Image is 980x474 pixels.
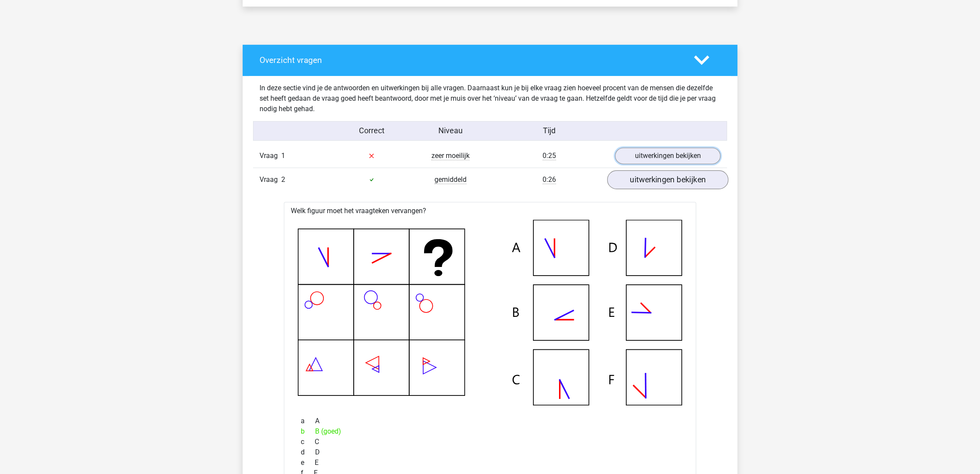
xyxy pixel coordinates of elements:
[431,151,470,160] span: zeer moeilijk
[294,437,686,447] div: C
[301,447,315,458] span: d
[301,458,315,468] span: e
[294,426,686,437] div: B (goed)
[543,151,556,160] span: 0:25
[260,55,681,65] h4: Overzicht vragen
[434,175,467,184] span: gemiddeld
[294,458,686,468] div: E
[301,437,315,447] span: c
[543,175,556,184] span: 0:26
[260,151,281,161] span: Vraag
[490,125,608,137] div: Tijd
[615,148,720,164] a: uitwerkingen bekijken
[607,170,728,189] a: uitwerkingen bekijken
[301,426,315,437] span: b
[281,175,285,184] span: 2
[332,125,411,137] div: Correct
[253,83,727,114] div: In deze sectie vind je de antwoorden en uitwerkingen bij alle vragen. Daarnaast kun je bij elke v...
[411,125,490,137] div: Niveau
[281,151,285,160] span: 1
[301,416,315,426] span: a
[294,447,686,458] div: D
[294,416,686,426] div: A
[260,174,281,185] span: Vraag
